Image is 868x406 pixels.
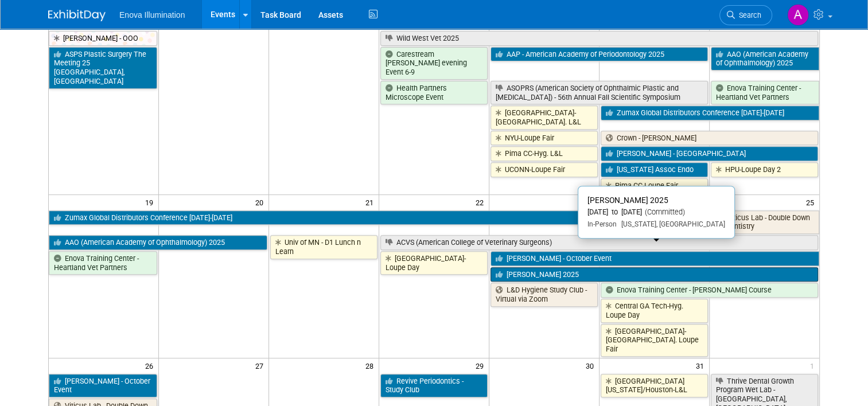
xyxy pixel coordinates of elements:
[144,358,158,373] span: 26
[787,4,809,26] img: Andrea Miller
[491,47,708,62] a: AAP - American Academy of Periodontology 2025
[380,374,488,397] a: Revive Periodontics - Study Club
[711,162,818,177] a: HPU-Loupe Day 2
[380,81,488,104] a: Health Partners Microscope Event
[719,5,772,25] a: Search
[364,358,379,373] span: 28
[601,178,708,193] a: Pima CC-Loupe Fair
[587,196,668,205] span: [PERSON_NAME] 2025
[642,208,685,216] span: (Committed)
[617,220,725,228] span: [US_STATE], [GEOGRAPHIC_DATA]
[735,11,761,19] span: Search
[601,146,818,161] a: [PERSON_NAME] - [GEOGRAPHIC_DATA]
[48,10,106,21] img: ExhibitDay
[491,283,598,306] a: L&D Hygiene Study Club - Virtual via Zoom
[711,47,819,71] a: AAO (American Academy of Ophthalmology) 2025
[380,235,818,250] a: ACVS (American College of Veterinary Surgeons)
[491,131,598,146] a: NYU-Loupe Fair
[49,374,157,397] a: [PERSON_NAME] - October Event
[809,358,819,373] span: 1
[491,162,598,177] a: UCONN-Loupe Fair
[49,210,708,225] a: Zumax Global Distributors Conference [DATE]-[DATE]
[144,195,158,209] span: 19
[711,210,819,234] a: Viticus Lab - Double Down on Dentistry
[585,358,599,373] span: 30
[491,81,708,104] a: ASOPRS (American Society of Ophthalmic Plastic and [MEDICAL_DATA]) - 56th Annual Fall Scientific ...
[380,47,488,80] a: Carestream [PERSON_NAME] evening Event 6-9
[491,251,819,266] a: [PERSON_NAME] - October Event
[587,220,617,228] span: In-Person
[601,131,818,146] a: Crown - [PERSON_NAME]
[601,299,708,322] a: Central GA Tech-Hyg. Loupe Day
[601,106,819,120] a: Zumax Global Distributors Conference [DATE]-[DATE]
[364,195,379,209] span: 21
[601,324,708,357] a: [GEOGRAPHIC_DATA]-[GEOGRAPHIC_DATA]. Loupe Fair
[491,106,598,129] a: [GEOGRAPHIC_DATA]-[GEOGRAPHIC_DATA]. L&L
[711,81,819,104] a: Enova Training Center - Heartland Vet Partners
[474,195,489,209] span: 22
[270,235,377,259] a: Univ of MN - D1 Lunch n Learn
[491,146,598,161] a: Pima CC-Hyg. L&L
[49,47,157,89] a: ASPS Plastic Surgery The Meeting 25 [GEOGRAPHIC_DATA], [GEOGRAPHIC_DATA]
[380,31,818,46] a: Wild West Vet 2025
[474,358,489,373] span: 29
[587,208,725,217] div: [DATE] to [DATE]
[119,10,185,19] span: Enova Illumination
[49,251,157,275] a: Enova Training Center - Heartland Vet Partners
[805,195,819,209] span: 25
[695,358,709,373] span: 31
[491,267,818,282] a: [PERSON_NAME] 2025
[380,251,488,275] a: [GEOGRAPHIC_DATA]-Loupe Day
[601,374,708,397] a: [GEOGRAPHIC_DATA][US_STATE]/Houston-L&L
[601,162,708,177] a: [US_STATE] Assoc Endo
[49,31,157,46] a: [PERSON_NAME] - OOO
[254,358,268,373] span: 27
[254,195,268,209] span: 20
[49,235,267,250] a: AAO (American Academy of Ophthalmology) 2025
[601,283,818,298] a: Enova Training Center - [PERSON_NAME] Course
